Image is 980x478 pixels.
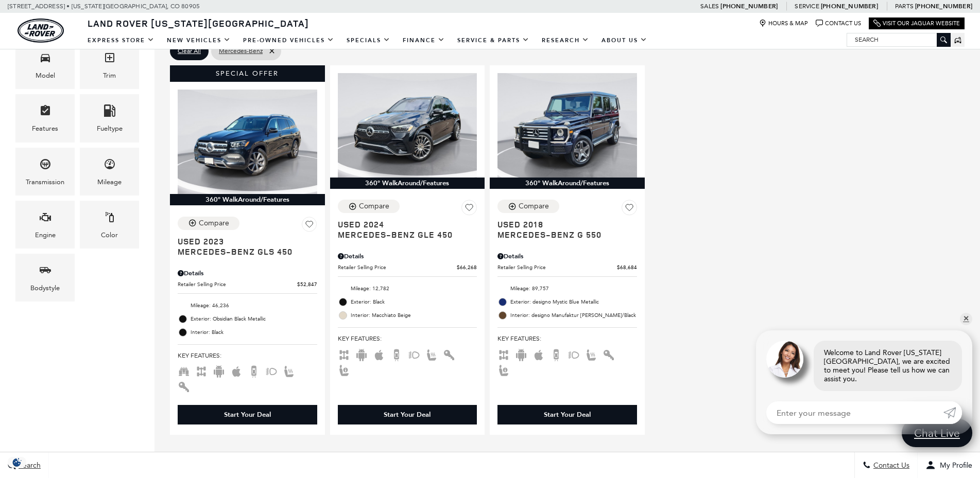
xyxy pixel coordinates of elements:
div: EngineEngine [15,201,75,249]
span: Heated Seats [585,350,597,358]
span: $66,268 [457,263,477,271]
span: Apple Car-Play [532,350,545,358]
span: Backup Camera [248,367,260,374]
span: Sales [700,3,719,10]
span: Keyless Entry [178,382,190,390]
a: Hours & Map [759,20,808,27]
span: Fueltype [104,102,116,123]
div: Start Your Deal [384,410,431,419]
span: Mercedes-Benz GLS 450 [178,246,310,257]
span: Mercedes-Benz G 550 [497,229,629,240]
div: Special Offer [170,65,325,82]
div: Start Your Deal [338,405,477,424]
a: EXPRESS STORE [81,31,161,49]
div: Start Your Deal [497,405,637,424]
div: BodystyleBodystyle [15,254,75,302]
a: Submit [943,401,962,424]
img: 2023 Mercedes-Benz GLS GLS 450 [178,90,317,194]
div: ColorColor [80,201,139,249]
div: 360° WalkAround/Features [170,194,325,205]
a: Pre-Owned Vehicles [237,31,340,49]
span: Heated Seats [425,350,438,358]
span: Parts [895,3,914,10]
div: TrimTrim [80,41,139,89]
span: Transmission [39,155,51,176]
a: Used 2023Mercedes-Benz GLS 450 [178,236,317,257]
li: Mileage: 46,236 [178,299,317,312]
div: Compare [199,219,229,228]
div: ModelModel [15,41,75,89]
span: Mileage [104,155,116,176]
span: Exterior: Obsidian Black Metallic [191,314,317,324]
div: Pricing Details - Mercedes-Benz G 550 [497,252,637,261]
a: Contact Us [816,20,861,27]
div: MileageMileage [80,148,139,196]
span: Memory Seats [338,366,350,373]
a: Visit Our Jaguar Website [873,20,960,27]
span: Retailer Selling Price [178,280,297,288]
span: Mercedes-Benz GLE 450 [338,229,470,240]
span: AWD [338,350,350,358]
div: Pricing Details - Mercedes-Benz GLS 450 [178,269,317,278]
span: Used 2024 [338,219,470,229]
span: Used 2023 [178,236,310,246]
span: Service [795,3,819,10]
span: Clear All [178,45,201,58]
span: $68,684 [617,263,637,271]
span: Key Features : [497,333,637,344]
a: Retailer Selling Price $52,847 [178,280,317,288]
span: Engine [39,208,51,229]
a: Retailer Selling Price $66,268 [338,263,477,271]
a: land-rover [18,19,64,43]
div: Model [36,70,55,81]
span: Apple Car-Play [373,350,385,358]
div: Bodystyle [30,282,60,294]
span: Color [104,208,116,229]
span: Key Features : [178,350,317,361]
button: Compare Vehicle [178,217,239,230]
span: Backup Camera [550,350,562,358]
span: AWD [497,350,510,358]
div: FueltypeFueltype [80,94,139,142]
a: Specials [340,31,397,49]
span: Third Row Seats [178,367,190,374]
input: Search [847,33,950,46]
span: Trim [104,49,116,70]
div: Transmission [26,176,64,188]
button: Save Vehicle [622,200,637,219]
span: $52,847 [297,280,317,288]
section: Click to Open Cookie Consent Modal [5,457,29,468]
span: Fog Lights [568,350,580,358]
a: Land Rover [US_STATE][GEOGRAPHIC_DATA] [81,17,315,29]
div: Trim [103,70,116,81]
span: Backup Camera [390,350,403,358]
span: Interior: Macchiato Beige [351,310,477,321]
a: Retailer Selling Price $68,684 [497,263,637,271]
span: Android Auto [515,350,527,358]
div: Start Your Deal [178,405,317,424]
img: Agent profile photo [766,341,803,378]
span: Fog Lights [408,350,420,358]
button: Compare Vehicle [497,200,559,213]
li: Mileage: 89,757 [497,282,637,295]
span: Heated Seats [283,367,295,374]
nav: Main Navigation [81,31,654,49]
span: Mercedes-Benz [219,45,263,58]
div: Compare [519,202,549,211]
div: Welcome to Land Rover [US_STATE][GEOGRAPHIC_DATA], we are excited to meet you! Please tell us how... [814,341,962,391]
a: Used 2024Mercedes-Benz GLE 450 [338,219,477,240]
a: [PHONE_NUMBER] [821,2,878,10]
div: Color [101,229,118,241]
div: 360° WalkAround/Features [330,178,485,189]
a: [PHONE_NUMBER] [915,2,972,10]
span: Interior: Black [191,327,317,338]
span: Model [39,49,51,70]
a: Finance [397,31,451,49]
span: Keyless Entry [603,350,615,358]
span: Features [39,102,51,123]
div: Features [32,123,58,134]
span: Bodystyle [39,261,51,282]
a: [STREET_ADDRESS] • [US_STATE][GEOGRAPHIC_DATA], CO 80905 [8,3,200,10]
a: [PHONE_NUMBER] [720,2,778,10]
span: AWD [195,367,208,374]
